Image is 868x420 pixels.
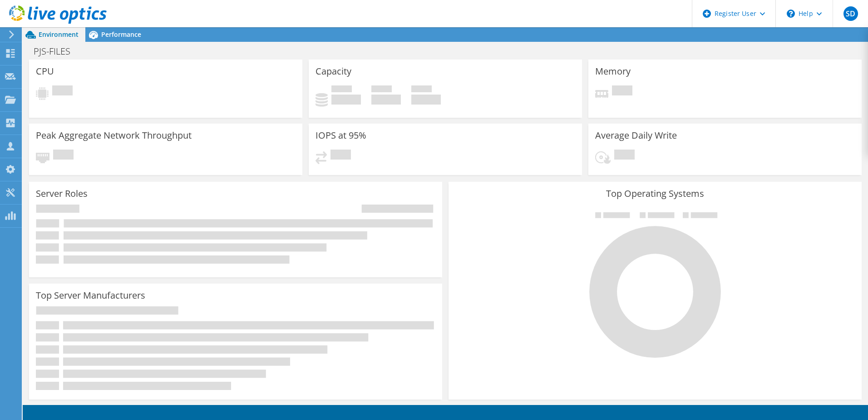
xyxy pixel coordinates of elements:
[595,130,677,140] h3: Average Daily Write
[455,189,855,199] h3: Top Operating Systems
[614,150,635,162] span: Pending
[101,30,141,39] span: Performance
[411,95,441,105] h4: 0 GiB
[371,85,392,95] span: Free
[331,95,361,105] h4: 0 GiB
[787,10,795,18] svg: \n
[330,150,351,162] span: Pending
[53,150,74,162] span: Pending
[36,189,88,199] h3: Server Roles
[411,85,432,95] span: Total
[612,85,632,98] span: Pending
[595,66,631,76] h3: Memory
[30,46,84,56] h1: PJS-FILES
[843,6,858,21] span: SD
[316,130,366,140] h3: IOPS at 95%
[36,290,145,300] h3: Top Server Manufacturers
[371,95,401,105] h4: 0 GiB
[331,85,352,95] span: Used
[36,66,54,76] h3: CPU
[52,85,73,98] span: Pending
[316,66,351,76] h3: Capacity
[39,30,79,39] span: Environment
[36,130,192,140] h3: Peak Aggregate Network Throughput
